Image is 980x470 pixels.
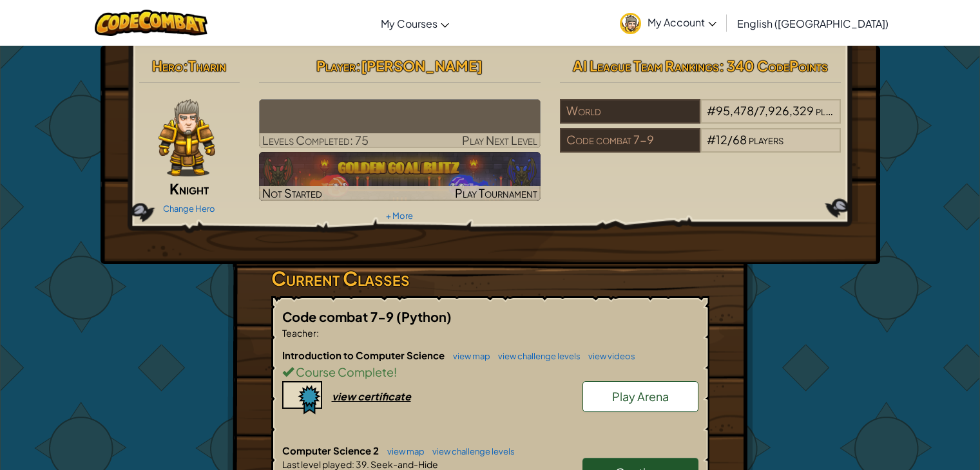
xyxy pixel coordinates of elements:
span: : [356,57,361,75]
a: view videos [582,351,635,361]
span: My Account [648,15,716,29]
span: Last level played [282,458,352,470]
span: Not Started [262,185,322,200]
span: # [707,132,716,147]
a: view map [381,446,425,456]
span: ! [394,364,397,379]
span: (Python) [396,308,452,324]
span: : [316,327,319,339]
span: Hero [152,57,183,75]
a: view challenge levels [426,446,515,456]
span: Teacher [282,327,316,339]
span: Tharin [188,57,226,75]
span: Play Tournament [455,185,537,200]
span: Code combat 7-9 [282,308,396,324]
a: English ([GEOGRAPHIC_DATA]) [731,6,895,41]
span: : 340 CodePoints [719,57,828,75]
a: My Courses [374,6,456,41]
a: Not StartedPlay Tournament [259,152,541,201]
a: Play Next Level [259,99,541,148]
span: Computer Science 2 [282,444,381,456]
a: view certificate [282,390,411,403]
a: Code combat 7-9#12/68players [560,140,841,155]
img: avatar [620,13,641,34]
span: # [707,103,716,118]
span: 68 [733,132,747,147]
a: Change Hero [163,203,215,214]
span: / [754,103,759,118]
span: 7,926,329 [759,103,814,118]
div: World [560,99,700,124]
span: Levels Completed: 75 [262,133,369,147]
span: players [749,132,783,147]
span: : [183,57,188,75]
span: Seek-and-Hide [369,458,438,470]
h3: Current Classes [271,264,709,293]
span: Introduction to Computer Science [282,349,447,361]
span: Play Next Level [462,133,537,147]
a: World#95,478/7,926,329players [560,111,841,126]
a: view challenge levels [492,351,581,361]
img: certificate-icon.png [282,381,322,415]
div: view certificate [332,390,411,403]
span: 12 [716,132,727,147]
span: 39. [354,458,369,470]
a: view map [447,351,490,361]
span: Course Complete [294,364,394,379]
span: : [352,458,354,470]
span: players [816,103,850,118]
span: AI League Team Rankings [573,57,719,75]
span: Play Arena [612,389,669,404]
a: My Account [613,3,723,43]
a: + More [386,211,413,221]
img: Golden Goal [259,152,541,201]
span: / [727,132,733,147]
span: English ([GEOGRAPHIC_DATA]) [737,17,889,30]
span: My Courses [381,17,437,30]
span: Knight [169,180,209,198]
span: [PERSON_NAME] [361,57,483,75]
span: 95,478 [716,103,754,118]
span: Player [316,57,356,75]
img: knight-pose.png [159,99,215,176]
div: Code combat 7-9 [560,128,700,153]
img: CodeCombat logo [95,10,207,36]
